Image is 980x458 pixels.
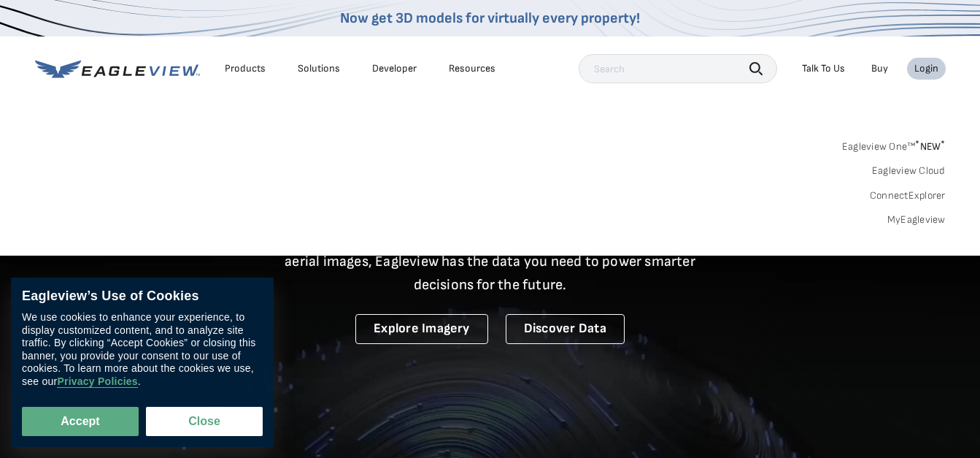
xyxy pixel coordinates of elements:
div: Login [914,62,938,75]
button: Close [146,407,263,436]
p: A new era starts here. Built on more than 3.5 billion high-resolution aerial images, Eagleview ha... [267,226,714,297]
a: Developer [372,62,417,75]
input: Search [579,54,777,83]
a: Now get 3D models for virtually every property! [340,9,640,27]
div: Solutions [298,62,340,75]
div: Eagleview’s Use of Cookies [22,289,263,305]
a: ConnectExplorer [870,189,946,202]
div: Products [225,62,266,75]
span: NEW [915,140,945,153]
a: Eagleview Cloud [872,164,946,178]
a: Explore Imagery [355,314,488,344]
a: MyEagleview [887,213,946,226]
a: Eagleview One™*NEW* [842,136,946,153]
a: Discover Data [506,314,625,344]
button: Accept [22,407,139,436]
div: Resources [449,62,495,75]
a: Privacy Policies [57,376,137,389]
a: Buy [871,62,888,75]
div: We use cookies to enhance your experience, to display customized content, and to analyze site tra... [22,312,263,389]
div: Talk To Us [802,62,845,75]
